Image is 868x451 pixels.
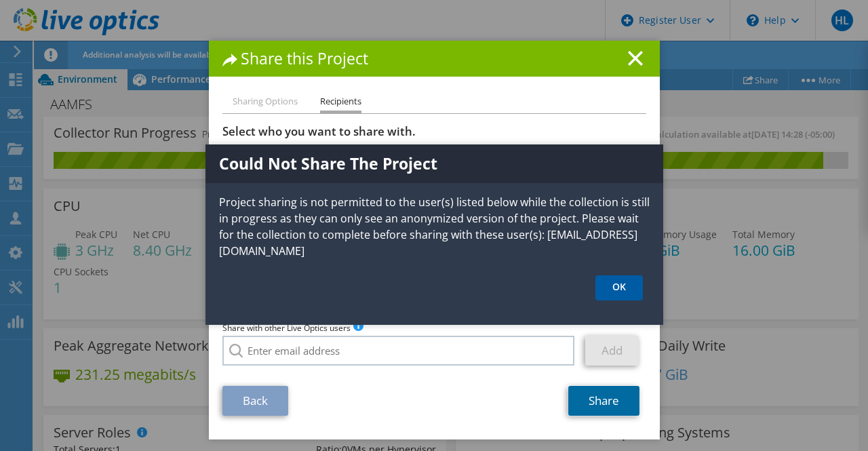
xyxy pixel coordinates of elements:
h3: Select who you want to share with. [222,124,646,139]
a: Share [568,386,639,416]
p: Project sharing is not permitted to the user(s) listed below while the collection is still in pro... [205,194,663,259]
h1: Share this Project [222,51,646,66]
li: Recipients [320,94,361,113]
h1: Could Not Share The Project [205,144,663,183]
a: OK [595,275,643,300]
input: Enter email address [222,336,575,366]
span: Share with other Live Optics users [222,322,351,334]
a: Back [222,386,288,416]
a: Add [585,336,639,366]
li: Sharing Options [233,94,298,111]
